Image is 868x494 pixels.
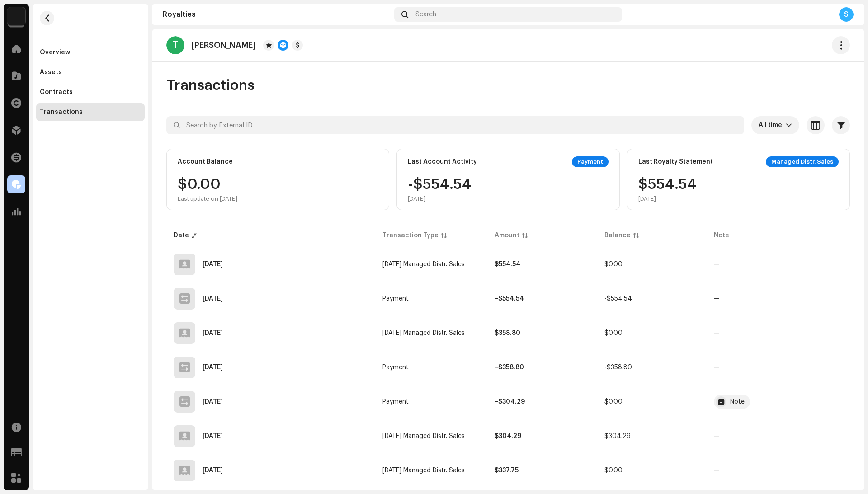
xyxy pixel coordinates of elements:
div: T [166,36,184,54]
div: Contracts [40,89,73,96]
div: Date [174,231,189,240]
span: All time [759,116,786,134]
span: Sep 2025 Managed Distr. Sales [382,261,465,268]
strong: –$358.80 [495,364,524,371]
strong: –$554.54 [495,296,524,302]
strong: $337.75 [495,467,519,474]
span: -$358.80 [604,364,632,371]
span: $0.00 [604,261,623,268]
span: $0.00 [604,330,623,336]
re-a-table-badge: — [714,261,720,268]
div: Oct 1, 2025 [203,261,223,268]
div: Transactions [40,108,83,116]
div: Last update on [DATE] [178,195,237,202]
span: Search [415,11,436,18]
re-m-nav-item: Overview [36,43,145,61]
span: $304.29 [604,433,631,439]
strong: $358.80 [495,330,520,336]
div: Assets [40,69,62,76]
div: Payment [572,156,609,167]
span: Jun 2025 Managed Distr. Sales [382,467,465,474]
span: Aug 2025 Managed Distr. Sales [382,330,465,336]
div: [DATE] [638,195,697,202]
div: Royalties [163,11,391,18]
div: Last Account Activity [408,158,477,165]
div: Jul 3, 2025 [203,467,223,474]
re-m-nav-item: Transactions [36,103,145,121]
div: dropdown trigger [786,116,792,134]
div: Last Royalty Statement [638,158,713,165]
div: Sep 1, 2025 [203,330,223,336]
div: Note [730,399,745,405]
div: Transaction Type [382,231,439,240]
span: Payment [382,296,409,302]
re-a-table-badge: — [714,467,720,474]
div: Overview [40,49,70,56]
span: $0.00 [604,467,623,474]
span: Jul 2025 Managed Distr. Sales [382,433,465,439]
div: Balance [604,231,631,240]
re-a-table-badge: — [714,364,720,371]
re-m-nav-item: Contracts [36,83,145,101]
div: Amount [495,231,519,240]
div: Managed Distr. Sales [766,156,839,167]
div: Aug 6, 2025 [203,399,223,405]
span: Payment [382,364,409,371]
strong: $304.29 [495,433,521,439]
strong: –$304.29 [495,399,525,405]
span: July 2025 Royalties [714,395,809,409]
p: [PERSON_NAME] [192,41,256,50]
div: [DATE] [408,195,472,202]
div: Account Balance [178,158,233,165]
strong: $554.54 [495,261,520,268]
img: f729c614-9fb7-4848-b58a-1d870abb8325 [7,7,25,25]
re-a-table-badge: — [714,433,720,439]
span: -$554.54 [604,296,632,302]
div: S [839,7,854,22]
div: Oct 1, 2025 [203,296,223,302]
re-a-table-badge: — [714,330,720,336]
div: Sep 1, 2025 [203,364,223,371]
span: Payment [382,399,409,405]
span: $0.00 [604,399,623,405]
span: Transactions [166,76,255,94]
re-m-nav-item: Assets [36,63,145,81]
input: Search by External ID [166,116,744,134]
re-a-table-badge: — [714,296,720,302]
div: Aug 1, 2025 [203,433,223,439]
